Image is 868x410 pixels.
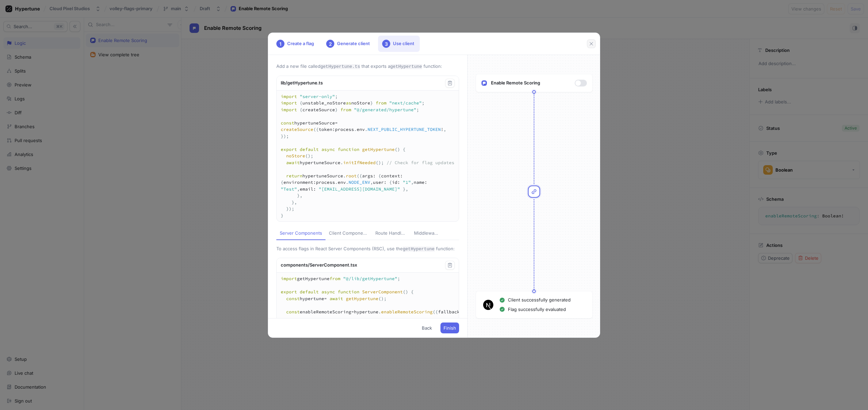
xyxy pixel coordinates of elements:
[322,36,375,52] div: Generate client
[483,300,493,310] img: Next Logo
[326,40,334,48] div: 2
[277,273,499,338] textarea: import getHypertune from "@/lib/getHypertune"; export default async function ServerComponent() { ...
[276,40,284,48] div: 1
[422,326,432,330] span: Back
[329,230,369,237] div: Client Components
[276,227,325,240] button: Server Components
[378,36,420,52] div: Use client
[276,63,459,70] p: Add a new file called that exports a function:
[277,76,459,91] div: lib/getHypertune.ts
[277,91,459,222] textarea: import "server-only"; import { unstable_noStore as noStore } from "next/cache"; import { createSo...
[382,40,390,48] div: 3
[325,227,372,240] button: Client Components
[419,323,435,333] button: Back
[375,230,407,237] div: Route Handlers
[390,64,422,69] code: getHypertune
[491,80,540,86] p: Enable Remote Scoring
[280,230,322,237] div: Server Components
[411,227,442,240] button: Middleware
[372,227,411,240] button: Route Handlers
[276,246,459,253] p: To access flags in React Server Components (RSC), use the function:
[320,64,360,69] code: getHypertune.ts
[277,258,459,273] div: components/ServerComponent.tsx
[508,297,571,304] p: Client successfully generated
[414,230,438,237] div: Middleware
[440,323,459,333] button: Finish
[508,306,566,313] p: Flag successfully evaluated
[443,326,456,330] span: Finish
[403,247,435,252] code: getHypertune
[272,36,319,52] div: Create a flag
